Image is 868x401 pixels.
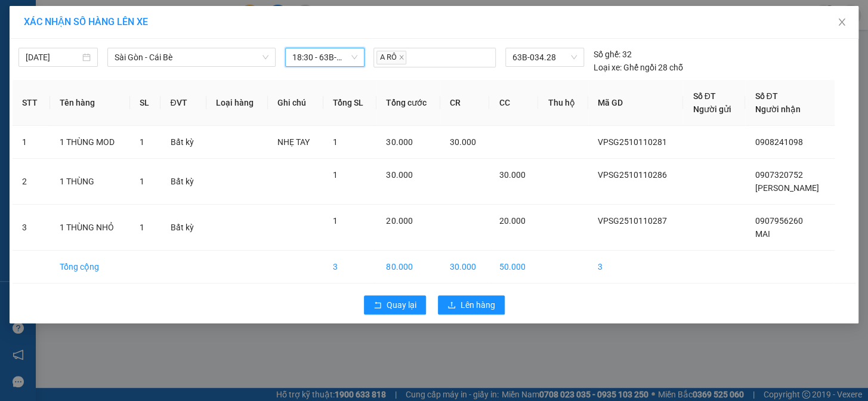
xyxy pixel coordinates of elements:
[386,137,412,147] span: 30.000
[489,80,538,126] th: CC
[386,216,412,226] span: 20.000
[538,80,588,126] th: Thu hộ
[499,216,525,226] span: 20.000
[755,104,800,114] span: Người nhận
[440,80,489,126] th: CR
[268,80,323,126] th: Ghi chú
[50,205,130,251] td: 1 THÙNG NHỎ
[277,137,310,147] span: NHẸ TAY
[333,170,338,180] span: 1
[160,159,206,205] td: Bất kỳ
[598,216,667,226] span: VPSG2510110287
[755,91,777,101] span: Số ĐT
[13,159,50,205] td: 2
[598,137,667,147] span: VPSG2510110281
[50,126,130,159] td: 1 THÙNG MOD
[292,48,357,66] span: 18:30 - 63B-034.28
[399,54,404,60] span: close
[693,91,715,101] span: Số ĐT
[693,104,731,114] span: Người gửi
[588,251,684,283] td: 3
[50,251,130,283] td: Tổng cộng
[24,16,148,27] span: XÁC NHẬN SỐ HÀNG LÊN XE
[323,80,377,126] th: Tổng SL
[755,183,818,193] span: [PERSON_NAME]
[438,295,505,314] button: uploadLên hàng
[376,251,440,283] td: 80.000
[50,80,130,126] th: Tên hàng
[364,295,426,314] button: rollbackQuay lại
[755,137,802,147] span: 0908241098
[512,48,577,66] span: 63B-034.28
[373,301,382,310] span: rollback
[13,205,50,251] td: 3
[594,48,632,61] div: 32
[755,216,802,226] span: 0907956260
[598,170,667,180] span: VPSG2510110286
[489,251,538,283] td: 50.000
[450,137,476,147] span: 30.000
[13,126,50,159] td: 1
[130,80,161,126] th: SL
[755,229,770,239] span: MAI
[160,80,206,126] th: ĐVT
[262,54,269,61] span: down
[26,51,80,64] input: 11/10/2025
[323,251,377,283] td: 3
[825,6,858,39] button: Close
[594,61,622,74] span: Loại xe:
[333,216,338,226] span: 1
[50,159,130,205] td: 1 THÙNG
[140,177,144,186] span: 1
[140,223,144,232] span: 1
[160,205,206,251] td: Bất kỳ
[206,80,268,126] th: Loại hàng
[115,48,268,66] span: Sài Gòn - Cái Bè
[13,80,50,126] th: STT
[333,137,338,147] span: 1
[594,48,620,61] span: Số ghế:
[376,51,406,64] span: A RÔ
[140,137,144,147] span: 1
[837,17,847,27] span: close
[387,298,416,311] span: Quay lại
[376,80,440,126] th: Tổng cước
[499,170,525,180] span: 30.000
[447,301,456,310] span: upload
[588,80,684,126] th: Mã GD
[755,170,802,180] span: 0907320752
[440,251,489,283] td: 30.000
[594,61,683,74] div: Ghế ngồi 28 chỗ
[461,298,495,311] span: Lên hàng
[386,170,412,180] span: 30.000
[160,126,206,159] td: Bất kỳ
